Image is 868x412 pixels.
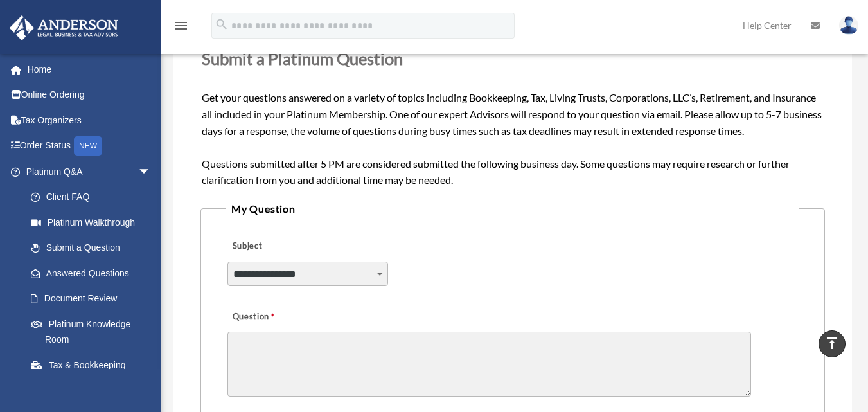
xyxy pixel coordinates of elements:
[226,200,799,218] legend: My Question
[819,330,846,357] a: vertical_align_top
[839,16,858,35] img: User Pic
[9,57,170,82] a: Home
[18,286,170,312] a: Document Review
[18,311,170,352] a: Platinum Knowledge Room
[18,352,170,393] a: Tax & Bookkeeping Packages
[9,133,170,159] a: Order StatusNEW
[9,159,170,184] a: Platinum Q&Aarrow_drop_down
[18,210,170,235] a: Platinum Walkthrough
[18,184,170,210] a: Client FAQ
[138,159,164,185] span: arrow_drop_down
[227,238,350,256] label: Subject
[18,235,164,261] a: Submit a Question
[824,336,840,351] i: vertical_align_top
[6,15,122,40] img: Anderson Advisors Platinum Portal
[202,49,403,68] span: Submit a Platinum Question
[18,260,170,286] a: Answered Questions
[173,22,189,33] a: menu
[227,308,327,326] label: Question
[9,107,170,133] a: Tax Organizers
[215,17,229,31] i: search
[173,18,189,33] i: menu
[74,136,102,156] div: NEW
[9,82,170,108] a: Online Ordering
